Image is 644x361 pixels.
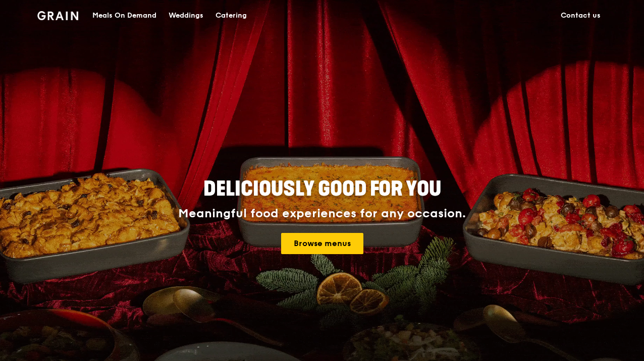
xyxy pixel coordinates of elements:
div: Meaningful food experiences for any occasion. [140,207,504,221]
a: Contact us [555,1,607,31]
a: Catering [209,1,253,31]
img: Grain [37,11,78,20]
span: Deliciously good for you [203,177,441,201]
div: Catering [216,1,247,31]
a: Weddings [163,1,209,31]
div: Meals On Demand [92,1,156,31]
div: Weddings [169,1,203,31]
a: Browse menus [281,233,363,254]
